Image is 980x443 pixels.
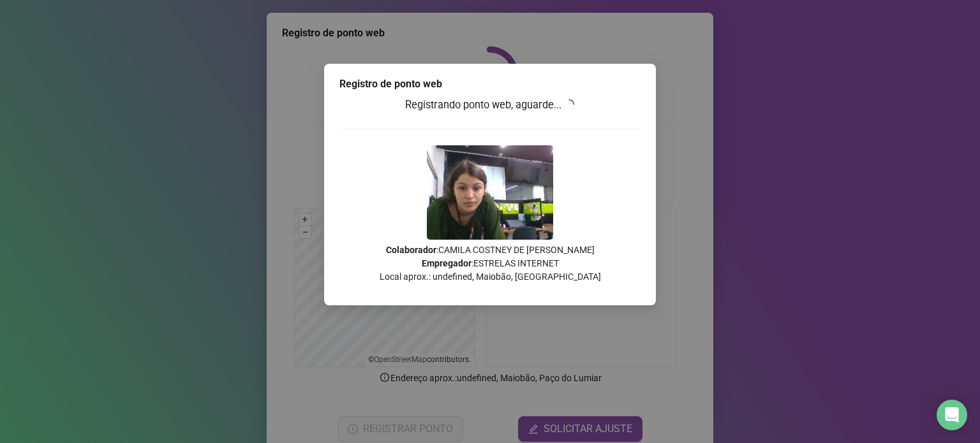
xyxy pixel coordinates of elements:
[562,97,577,112] span: loading
[339,97,641,113] h3: Registrando ponto web, aguarde...
[937,400,967,430] div: Open Intercom Messenger
[422,258,471,268] strong: Empregador
[386,245,436,255] strong: Colaborador
[427,145,553,240] img: 2Q==
[339,76,641,92] div: Registro de ponto web
[339,243,641,284] p: : CAMILA COSTNEY DE [PERSON_NAME] : ESTRELAS INTERNET Local aprox.: undefined, Maiobão, [GEOGRAPH...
